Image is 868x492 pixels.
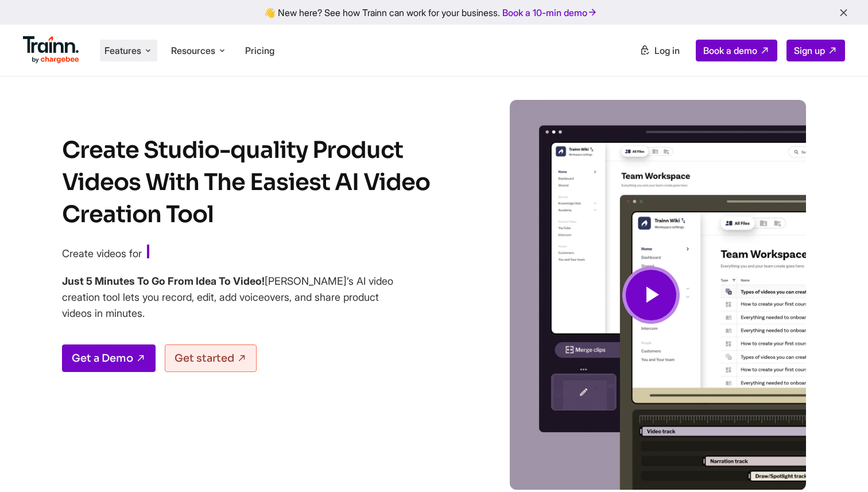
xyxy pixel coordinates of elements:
span: Sign up [794,45,825,56]
a: Get a Demo [62,344,156,372]
p: [PERSON_NAME]’s AI video creation tool lets you record, edit, add voiceovers, and share product v... [62,273,395,321]
b: Just 5 Minutes To Go From Idea To Video! [62,275,265,287]
img: Trainn Logo [23,36,79,64]
iframe: Chat Widget [811,437,868,492]
a: Book a demo [696,40,777,61]
a: Sign up [786,40,845,61]
span: Create videos for [62,247,142,259]
span: Customer Training [147,245,292,261]
a: Get started [165,344,257,372]
a: Book a 10-min demo [500,5,600,21]
a: Log in [633,40,687,61]
span: Features [104,44,141,57]
div: 👋 New here? See how Trainn can work for your business. [7,7,861,18]
h1: Create Studio-quality Product Videos With The Easiest AI Video Creation Tool [62,134,452,231]
span: Log in [654,45,680,56]
img: Video creation | Trainn [496,100,806,490]
span: Book a demo [703,45,757,56]
a: Pricing [245,45,274,56]
span: Resources [171,44,215,57]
